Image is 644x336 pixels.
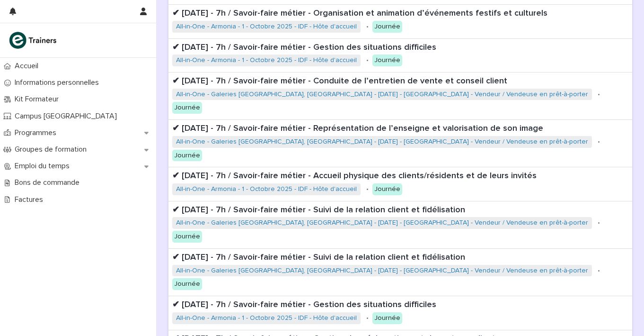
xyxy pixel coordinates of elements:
p: ✔ [DATE] - 7h / Savoir-faire métier - Gestion des situations difficiles [172,43,628,53]
p: Accueil [11,62,46,71]
div: Journée [372,54,402,66]
div: Journée [172,102,202,114]
p: Emploi du temps [11,162,77,171]
a: ✔ [DATE] - 7h / Savoir-faire métier - Gestion des situations difficilesAll-in-One - Armonia - 1 -... [168,39,632,73]
a: ✔ [DATE] - 7h / Savoir-faire métier - Gestion des situations difficilesAll-in-One - Armonia - 1 -... [168,296,632,330]
p: ✔ [DATE] - 7h / Savoir-faire métier - Accueil physique des clients/résidents et de leurs invités [172,171,628,182]
p: Campus [GEOGRAPHIC_DATA] [11,112,124,121]
a: All-in-One - Galeries [GEOGRAPHIC_DATA], [GEOGRAPHIC_DATA] - [DATE] - [GEOGRAPHIC_DATA] - Vendeur... [176,91,588,99]
p: Programmes [11,128,64,137]
a: ✔ [DATE] - 7h / Savoir-faire métier - Suivi de la relation client et fidélisationAll-in-One - Gal... [168,249,632,296]
a: ✔ [DATE] - 7h / Savoir-faire métier - Accueil physique des clients/résidents et de leurs invitésA... [168,167,632,201]
a: All-in-One - Armonia - 1 - Octobre 2025 - IDF - Hôte d'accueil [176,185,357,193]
a: ✔ [DATE] - 7h / Savoir-faire métier - Représentation de l’enseigne et valorisation de son imageAl... [168,120,632,167]
div: Journée [372,21,402,33]
p: • [598,219,600,227]
p: • [366,56,369,64]
div: Journée [372,312,402,324]
div: Journée [172,231,202,243]
p: • [366,314,369,322]
img: K0CqGN7SDeD6s4JG8KQk [8,31,60,50]
p: ✔ [DATE] - 7h / Savoir-faire métier - Organisation et animation d’événements festifs et culturels [172,9,628,19]
a: All-in-One - Armonia - 1 - Octobre 2025 - IDF - Hôte d'accueil [176,23,357,31]
p: • [598,267,600,275]
a: All-in-One - Galeries [GEOGRAPHIC_DATA], [GEOGRAPHIC_DATA] - [DATE] - [GEOGRAPHIC_DATA] - Vendeur... [176,267,588,275]
div: Journée [172,278,202,290]
p: ✔ [DATE] - 7h / Savoir-faire métier - Suivi de la relation client et fidélisation [172,253,628,263]
p: ✔ [DATE] - 7h / Savoir-faire métier - Gestion des situations difficiles [172,300,628,310]
p: ✔ [DATE] - 7h / Savoir-faire métier - Suivi de la relation client et fidélisation [172,205,628,216]
p: • [598,138,600,146]
a: ✔ [DATE] - 7h / Savoir-faire métier - Suivi de la relation client et fidélisationAll-in-One - Gal... [168,201,632,249]
div: Journée [172,150,202,162]
p: • [598,91,600,99]
a: ✔ [DATE] - 7h / Savoir-faire métier - Conduite de l’entretien de vente et conseil clientAll-in-On... [168,73,632,120]
a: All-in-One - Galeries [GEOGRAPHIC_DATA], [GEOGRAPHIC_DATA] - [DATE] - [GEOGRAPHIC_DATA] - Vendeur... [176,219,588,227]
div: Journée [372,183,402,195]
p: Kit Formateur [11,95,66,104]
a: All-in-One - Armonia - 1 - Octobre 2025 - IDF - Hôte d'accueil [176,56,357,64]
p: • [366,185,369,193]
p: Groupes de formation [11,145,94,154]
a: All-in-One - Galeries [GEOGRAPHIC_DATA], [GEOGRAPHIC_DATA] - [DATE] - [GEOGRAPHIC_DATA] - Vendeur... [176,138,588,146]
p: • [366,23,369,31]
a: ✔ [DATE] - 7h / Savoir-faire métier - Organisation et animation d’événements festifs et culturels... [168,5,632,38]
p: Factures [11,195,51,204]
a: All-in-One - Armonia - 1 - Octobre 2025 - IDF - Hôte d'accueil [176,314,357,322]
p: ✔ [DATE] - 7h / Savoir-faire métier - Représentation de l’enseigne et valorisation de son image [172,124,628,134]
p: Informations personnelles [11,78,106,87]
p: Bons de commande [11,178,87,187]
p: ✔ [DATE] - 7h / Savoir-faire métier - Conduite de l’entretien de vente et conseil client [172,76,628,87]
